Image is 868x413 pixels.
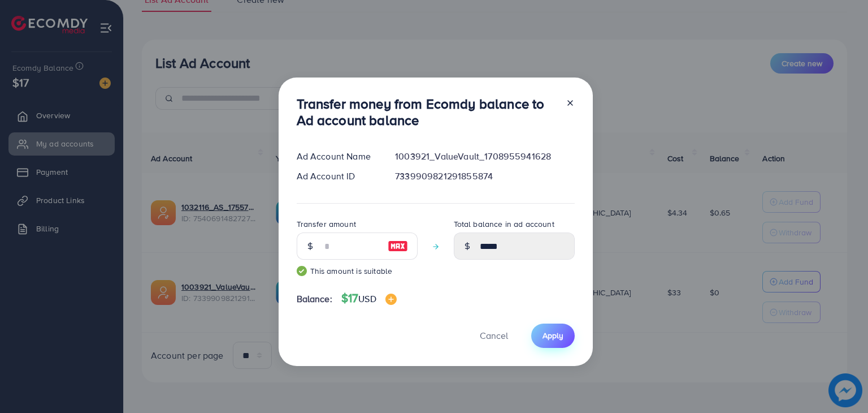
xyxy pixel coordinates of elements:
div: Ad Account Name [288,150,387,163]
img: guide [297,266,307,276]
div: Ad Account ID [288,170,387,183]
span: USD [358,292,376,305]
h3: Transfer money from Ecomdy balance to Ad account balance [297,96,557,128]
span: Balance: [297,292,332,306]
button: Apply [531,324,575,348]
small: This amount is suitable [297,265,418,277]
span: Apply [542,330,563,341]
span: Cancel [480,329,508,342]
h4: $17 [341,291,397,306]
img: image [388,239,408,253]
label: Total balance in ad account [454,218,554,230]
button: Cancel [466,324,522,348]
img: image [385,294,397,305]
div: 7339909821291855874 [386,170,583,183]
label: Transfer amount [297,218,356,230]
div: 1003921_ValueVault_1708955941628 [386,150,583,163]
